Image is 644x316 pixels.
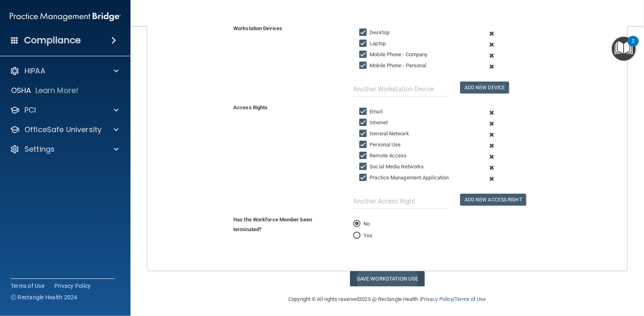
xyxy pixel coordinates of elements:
label: Social Media Networks [359,162,424,172]
label: Mobile Phone - Personal [359,61,426,71]
a: Terms of Use [11,282,44,290]
p: Settings [24,144,55,154]
p: OfficeSafe University [24,125,102,135]
a: Privacy Policy [421,296,453,302]
input: Yes [353,233,361,239]
p: Learn More! [35,86,79,95]
input: Mobile Phone - Personal [359,62,369,69]
label: Remote Access [359,151,407,161]
button: Open Resource Center, 2 new notifications [612,37,636,61]
label: No [353,219,370,229]
a: HIPAA [10,66,119,76]
p: HIPAA [24,66,45,76]
input: No [353,221,361,227]
label: Mobile Phone - Company [359,50,427,60]
input: Another Workstation Device [353,82,448,97]
b: Has the Workforce Member been terminated? [233,217,312,232]
label: General Network [359,129,409,139]
button: Add New Device [460,82,509,93]
input: Email [359,108,369,115]
div: Copyright © All rights reserved 2025 @ Rectangle Health | | [239,286,536,312]
label: Email [359,107,383,117]
p: OSHA [11,86,31,95]
span: Ⓒ Rectangle Health 2024 [11,293,77,301]
input: Mobile Phone - Company [359,51,369,58]
h4: Compliance [24,35,81,46]
label: Internet [359,118,388,128]
input: Desktop [359,29,369,36]
input: Internet [359,119,369,126]
label: Laptop [359,39,386,49]
p: PCI [24,105,36,115]
input: Personal Use [359,141,369,148]
input: Laptop [359,40,369,47]
input: Social Media Networks [359,164,369,170]
a: Settings [10,144,119,154]
b: Workstation Devices [233,25,282,31]
button: Add New Access Right [460,194,526,206]
input: Another Access Right [353,194,448,209]
label: Personal Use [359,140,401,150]
input: Remote Access [359,152,369,159]
img: PMB logo [10,9,121,25]
input: General Network [359,130,369,137]
b: Access Rights [233,104,268,110]
a: PCI [10,105,119,115]
div: 2 [632,41,635,52]
a: Privacy Policy [54,282,91,290]
label: Practice Management Application [359,173,449,183]
a: OfficeSafe University [10,125,119,135]
label: Yes [353,231,372,241]
button: Save Workstation Use [350,271,425,286]
label: Desktop [359,28,389,38]
a: Terms of Use [454,296,486,302]
input: Practice Management Application [359,175,369,181]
